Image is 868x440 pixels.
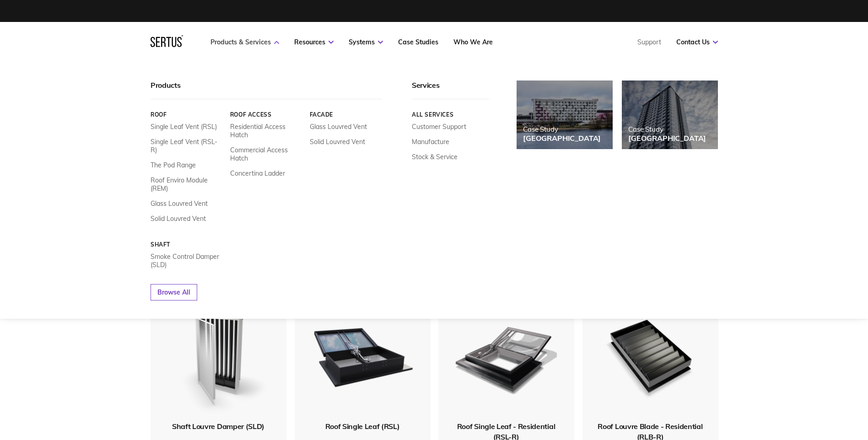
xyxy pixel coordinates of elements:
[230,123,302,139] a: Residential Access Hatch
[453,38,493,46] a: Who We Are
[523,125,601,134] div: Case Study
[309,123,367,131] a: Glass Louvred Vent
[151,215,206,223] a: Solid Louvred Vent
[622,80,718,149] a: Case Study[GEOGRAPHIC_DATA]
[230,146,302,162] a: Commercial Access Hatch
[151,138,223,154] a: Single Leaf Vent (RSL-R)
[325,422,400,431] span: Roof Single Leaf (RSL)
[151,252,223,269] a: Smoke Control Damper (SLD)
[637,38,661,46] a: Support
[151,123,217,131] a: Single Leaf Vent (RSL)
[412,153,458,161] a: Stock & Service
[172,422,264,431] span: Shaft Louvre Damper (SLD)
[676,38,718,46] a: Contact Us
[309,111,382,118] a: Facade
[822,396,868,440] iframe: Chat Widget
[412,111,489,118] a: All services
[523,134,601,143] div: [GEOGRAPHIC_DATA]
[517,80,613,149] a: Case Study[GEOGRAPHIC_DATA]
[628,134,706,143] div: [GEOGRAPHIC_DATA]
[151,284,197,300] a: Browse All
[294,38,334,46] a: Resources
[412,138,449,146] a: Manufacture
[398,38,438,46] a: Case Studies
[412,80,489,99] div: Services
[349,38,383,46] a: Systems
[230,169,285,177] a: Concertina Ladder
[628,125,706,134] div: Case Study
[210,38,279,46] a: Products & Services
[412,123,466,131] a: Customer Support
[230,111,302,118] a: Roof Access
[151,111,223,118] a: Roof
[151,161,196,169] a: The Pod Range
[151,241,223,248] a: Shaft
[309,138,365,146] a: Solid Louvred Vent
[151,176,223,193] a: Roof Enviro Module (REM)
[151,199,208,208] a: Glass Louvred Vent
[151,80,382,99] div: Products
